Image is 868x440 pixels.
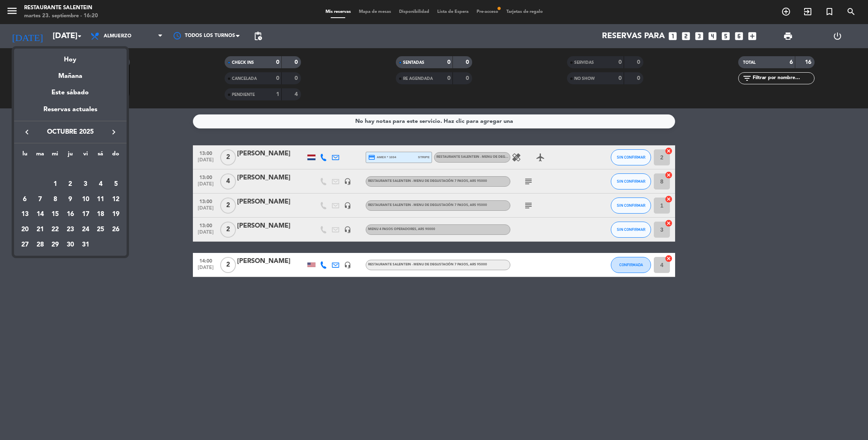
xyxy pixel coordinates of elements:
div: 25 [94,223,107,236]
td: 14 de octubre de 2025 [33,207,48,222]
td: 4 de octubre de 2025 [93,177,108,192]
div: 18 [94,208,107,222]
td: 1 de octubre de 2025 [47,177,63,192]
td: 12 de octubre de 2025 [108,192,123,207]
td: 16 de octubre de 2025 [63,207,78,222]
div: 27 [18,238,32,252]
div: 21 [33,223,47,236]
td: 9 de octubre de 2025 [63,192,78,207]
td: 15 de octubre de 2025 [47,207,63,222]
span: octubre 2025 [34,127,106,137]
div: 30 [63,238,77,252]
i: keyboard_arrow_left [22,127,32,137]
div: 23 [63,223,77,236]
div: 6 [18,193,32,206]
td: 11 de octubre de 2025 [93,192,108,207]
td: 26 de octubre de 2025 [108,222,123,237]
div: 10 [79,193,92,206]
i: keyboard_arrow_right [109,127,119,137]
div: 24 [79,223,92,236]
td: 19 de octubre de 2025 [108,207,123,222]
div: 28 [33,238,47,252]
button: keyboard_arrow_right [106,127,121,137]
div: 4 [94,177,107,191]
th: domingo [108,149,123,162]
td: 18 de octubre de 2025 [93,207,108,222]
div: 1 [48,177,62,191]
div: 2 [63,177,77,191]
td: 3 de octubre de 2025 [78,177,93,192]
div: 12 [109,193,123,206]
div: 7 [33,193,47,206]
td: 31 de octubre de 2025 [78,237,93,253]
div: 20 [18,223,32,236]
td: 24 de octubre de 2025 [78,222,93,237]
th: miércoles [47,149,63,162]
button: keyboard_arrow_left [20,127,34,137]
td: 23 de octubre de 2025 [63,222,78,237]
div: 3 [79,177,92,191]
th: lunes [17,149,33,162]
th: jueves [63,149,78,162]
td: 13 de octubre de 2025 [17,207,33,222]
th: viernes [78,149,93,162]
div: 5 [109,177,123,191]
div: 19 [109,208,123,222]
div: 13 [18,208,32,222]
div: 11 [94,193,107,206]
div: 16 [63,208,77,222]
th: martes [33,149,48,162]
td: 2 de octubre de 2025 [63,177,78,192]
td: 29 de octubre de 2025 [47,237,63,253]
td: 8 de octubre de 2025 [47,192,63,207]
td: 7 de octubre de 2025 [33,192,48,207]
div: 29 [48,238,62,252]
div: 26 [109,223,123,236]
td: 10 de octubre de 2025 [78,192,93,207]
td: 21 de octubre de 2025 [33,222,48,237]
div: Este sábado [14,81,127,104]
div: 22 [48,223,62,236]
td: 20 de octubre de 2025 [17,222,33,237]
div: Mañana [14,65,127,81]
div: 31 [79,238,92,252]
td: 22 de octubre de 2025 [47,222,63,237]
td: 25 de octubre de 2025 [93,222,108,237]
div: 17 [79,208,92,222]
div: 15 [48,208,62,222]
td: 5 de octubre de 2025 [108,177,123,192]
div: 8 [48,193,62,206]
td: OCT. [17,162,123,177]
div: Reservas actuales [14,104,127,121]
td: 27 de octubre de 2025 [17,237,33,253]
td: 17 de octubre de 2025 [78,207,93,222]
td: 28 de octubre de 2025 [33,237,48,253]
div: Hoy [14,49,127,65]
td: 6 de octubre de 2025 [17,192,33,207]
td: 30 de octubre de 2025 [63,237,78,253]
th: sábado [93,149,108,162]
div: 9 [63,193,77,206]
div: 14 [33,208,47,222]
